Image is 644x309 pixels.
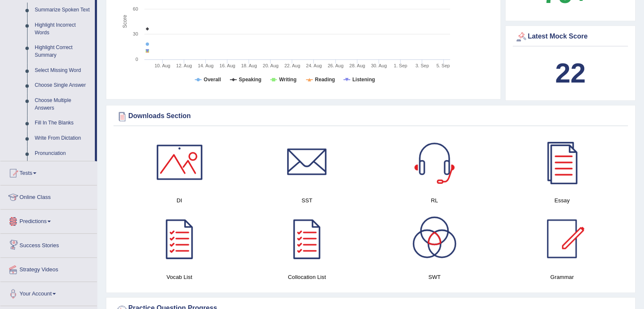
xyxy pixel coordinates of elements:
h4: Essay [503,196,622,205]
a: Fill In The Blanks [31,116,95,131]
tspan: Writing [279,77,296,83]
h4: RL [375,196,494,205]
b: 22 [555,58,586,88]
a: Choose Single Answer [31,78,95,93]
a: Summarize Spoken Text [31,3,95,18]
tspan: 14. Aug [198,63,213,68]
h4: SST [247,196,366,205]
tspan: 12. Aug [176,63,192,68]
a: Success Stories [0,234,97,255]
a: Your Account [0,282,97,303]
a: Highlight Correct Summary [31,40,95,63]
tspan: Overall [204,77,221,83]
tspan: 3. Sep [415,63,429,68]
a: Tests [0,161,97,182]
a: Choose Multiple Answers [31,93,95,116]
text: 60 [133,6,138,11]
tspan: 10. Aug [155,63,170,68]
a: Select Missing Word [31,63,95,78]
a: Pronunciation [31,146,95,161]
tspan: 28. Aug [349,63,365,68]
tspan: Score [122,15,128,28]
h4: Grammar [503,273,622,281]
tspan: 18. Aug [241,63,257,68]
h4: Collocation List [247,273,366,281]
text: 30 [133,31,138,36]
tspan: 1. Sep [394,63,407,68]
text: 0 [135,57,138,62]
tspan: Listening [352,77,375,83]
tspan: 22. Aug [285,63,300,68]
div: Latest Mock Score [515,30,626,43]
tspan: 16. Aug [219,63,235,68]
div: Downloads Section [116,110,626,123]
a: Highlight Incorrect Words [31,18,95,40]
tspan: Speaking [239,77,261,83]
a: Online Class [0,185,97,207]
tspan: Reading [315,77,335,83]
a: Predictions [0,210,97,231]
h4: Vocab List [120,273,239,281]
h4: SWT [375,273,494,281]
tspan: 26. Aug [328,63,343,68]
tspan: 30. Aug [371,63,387,68]
a: Write From Dictation [31,131,95,146]
h4: DI [120,196,239,205]
tspan: 20. Aug [263,63,278,68]
tspan: 5. Sep [437,63,450,68]
tspan: 24. Aug [306,63,322,68]
a: Strategy Videos [0,258,97,279]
